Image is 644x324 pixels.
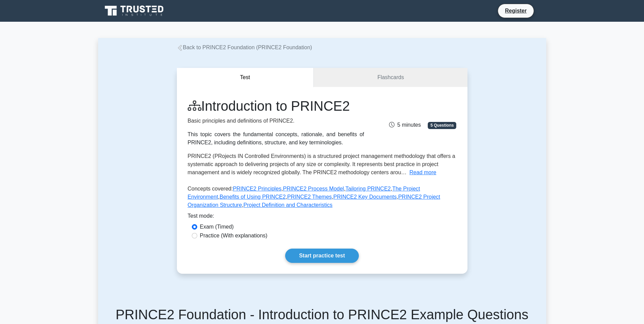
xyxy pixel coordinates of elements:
p: Concepts covered: , , , , , , , , [188,185,457,212]
span: PRINCE2 (PRojects IN Controlled Environments) is a structured project management methodology that... [188,153,456,175]
span: 5 minutes [389,122,421,128]
a: PRINCE2 Key Documents [333,194,397,200]
a: PRINCE2 Principles [233,186,281,192]
a: Benefits of Using PRINCE2 [220,194,286,200]
h5: PRINCE2 Foundation - Introduction to PRINCE2 Example Questions [106,306,538,323]
div: This topic covers the fundamental concepts, rationale, and benefits of PRINCE2, including definit... [188,130,364,147]
a: PRINCE2 Themes [287,194,332,200]
p: Basic principles and definitions of PRINCE2. [188,117,364,125]
label: Practice (With explanations) [200,232,268,240]
a: Project Definition and Characteristics [243,202,332,208]
a: Flashcards [314,68,467,87]
a: Register [501,6,531,15]
button: Test [177,68,314,87]
a: Back to PRINCE2 Foundation (PRINCE2 Foundation) [177,44,312,50]
h1: Introduction to PRINCE2 [188,98,364,114]
label: Exam (Timed) [200,223,234,231]
a: Tailoring PRINCE2 [346,186,391,192]
span: 5 Questions [428,122,456,129]
div: Test mode: [188,212,457,223]
a: Start practice test [285,249,359,263]
a: PRINCE2 Process Model [283,186,344,192]
button: Read more [409,168,436,177]
a: PRINCE2 Project Organization Structure [188,194,440,208]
